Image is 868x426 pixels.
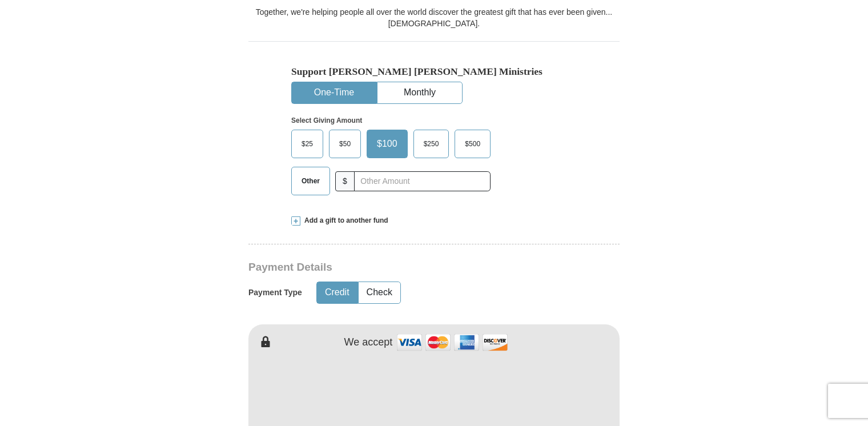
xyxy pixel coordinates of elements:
span: $100 [371,135,403,152]
span: Add a gift to another fund [300,216,388,226]
div: Together, we're helping people all over the world discover the greatest gift that has ever been g... [248,6,620,29]
button: One-Time [292,82,376,103]
button: Check [359,282,400,303]
input: Other Amount [354,171,491,191]
h3: Payment Details [248,261,540,274]
span: Other [296,172,325,190]
button: Credit [317,282,357,303]
h5: Support [PERSON_NAME] [PERSON_NAME] Ministries [291,66,577,78]
h5: Payment Type [248,288,302,298]
img: credit cards accepted [395,330,509,355]
strong: Select Giving Amount [291,116,362,124]
span: $50 [333,135,356,152]
span: $500 [459,135,486,152]
span: $250 [418,135,445,152]
h4: We accept [344,336,393,349]
span: $25 [296,135,319,152]
button: Monthly [377,82,462,103]
span: $ [335,171,355,191]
